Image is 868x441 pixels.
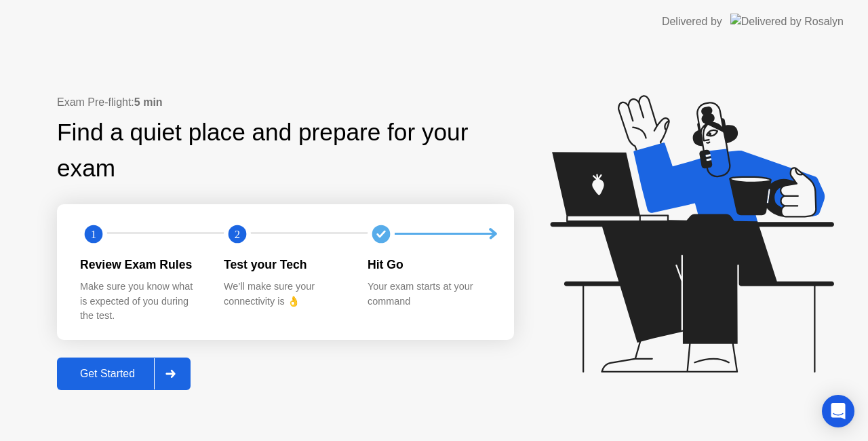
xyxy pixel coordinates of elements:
[730,14,844,29] img: Delivered by Rosalyn
[57,94,514,111] div: Exam Pre-flight:
[662,14,722,30] div: Delivered by
[224,256,346,273] div: Test your Tech
[80,280,202,324] div: Make sure you know what is expected of you during the test.
[57,358,191,390] button: Get Started
[91,227,96,240] text: 1
[57,115,514,187] div: Find a quiet place and prepare for your exam
[368,280,490,309] div: Your exam starts at your command
[368,256,490,273] div: Hit Go
[80,256,202,273] div: Review Exam Rules
[134,96,163,108] b: 5 min
[822,395,854,427] div: Open Intercom Messenger
[224,280,346,309] div: We’ll make sure your connectivity is 👌
[61,368,154,380] div: Get Started
[235,227,240,240] text: 2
